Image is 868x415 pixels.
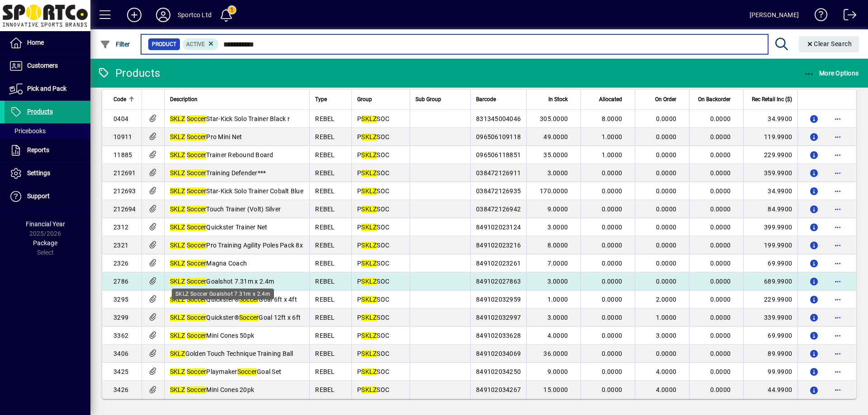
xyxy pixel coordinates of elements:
[743,290,797,308] td: 229.9900
[315,205,335,213] span: REBEL
[710,151,731,159] span: 0.0000
[656,115,677,122] span: 0.0000
[830,256,845,270] button: More options
[170,151,274,159] span: Trainer Rebound Board
[170,205,185,213] em: SKLZ
[602,133,623,140] span: 1.0000
[187,296,207,303] em: Soccer
[710,224,731,231] span: 0.0000
[361,133,377,140] em: SKLZ
[710,296,731,303] span: 0.0000
[183,38,219,50] mat-chip: Activation Status: Active
[656,133,677,140] span: 0.0000
[656,242,677,249] span: 0.0000
[830,112,845,126] button: More options
[113,314,128,321] span: 3299
[113,296,128,303] span: 3295
[170,350,185,357] em: SKLZ
[476,205,521,213] span: 038472126942
[113,278,128,285] span: 2786
[695,94,739,104] div: On Backorder
[315,187,335,195] span: REBEL
[415,94,441,104] span: Sub Group
[656,368,677,375] span: 4.0000
[830,184,845,198] button: More options
[361,314,377,321] em: SKLZ
[476,314,521,321] span: 849102032997
[830,202,845,216] button: More options
[178,8,212,22] div: Sportco Ltd
[602,242,623,249] span: 0.0000
[830,130,845,144] button: More options
[357,386,389,393] span: P SOC
[315,332,335,339] span: REBEL
[656,224,677,231] span: 0.0000
[656,278,677,285] span: 0.0000
[170,314,185,321] em: SKLZ
[656,260,677,267] span: 0.0000
[547,278,568,285] span: 3.0000
[113,115,128,122] span: 0404
[315,94,327,104] span: Type
[830,382,845,397] button: More options
[357,115,389,122] span: P SOC
[830,148,845,162] button: More options
[9,127,46,135] span: Pricebooks
[120,7,149,23] button: Add
[602,169,623,177] span: 0.0000
[97,66,160,80] div: Products
[113,187,136,195] span: 212693
[357,94,372,104] span: Group
[149,7,178,23] button: Profile
[113,169,136,177] span: 212691
[543,133,568,140] span: 49.0000
[361,169,377,177] em: SKLZ
[187,205,207,213] em: Soccer
[602,260,623,267] span: 0.0000
[830,274,845,289] button: More options
[743,254,797,272] td: 69.9900
[476,133,521,140] span: 096506109118
[361,242,377,249] em: SKLZ
[743,345,797,363] td: 89.9900
[33,239,57,247] span: Package
[361,350,377,357] em: SKLZ
[315,314,335,321] span: REBEL
[361,187,377,195] em: SKLZ
[170,94,304,104] div: Description
[357,187,389,195] span: P SOC
[170,151,185,159] em: SKLZ
[5,78,90,100] a: Pick and Pack
[743,272,797,290] td: 689.9900
[743,308,797,326] td: 339.9900
[656,169,677,177] span: 0.0000
[315,224,335,231] span: REBEL
[187,368,207,375] em: Soccer
[239,314,259,321] em: Soccer
[357,205,389,213] span: P SOC
[361,224,377,231] em: SKLZ
[357,350,389,357] span: P SOC
[830,364,845,379] button: More options
[602,332,623,339] span: 0.0000
[239,296,259,303] em: Soccer
[802,65,861,81] button: More Options
[476,169,521,177] span: 038472126911
[170,368,185,375] em: SKLZ
[170,314,301,321] span: Quickster® Goal 12ft x 6ft
[113,94,136,104] div: Code
[361,278,377,285] em: SKLZ
[98,36,132,52] button: Filter
[602,187,623,195] span: 0.0000
[170,332,185,339] em: SKLZ
[5,162,90,185] a: Settings
[170,115,290,122] span: Star-Kick Solo Trainer Black r
[170,205,281,213] span: Touch Trainer (Volt) Silver
[808,2,828,31] a: Knowledge Base
[172,289,274,299] div: SKLZ Soccer Goalshot 7.31m x 2.4m
[187,115,207,122] em: Soccer
[361,260,377,267] em: SKLZ
[710,368,731,375] span: 0.0000
[656,205,677,213] span: 0.0000
[547,296,568,303] span: 1.0000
